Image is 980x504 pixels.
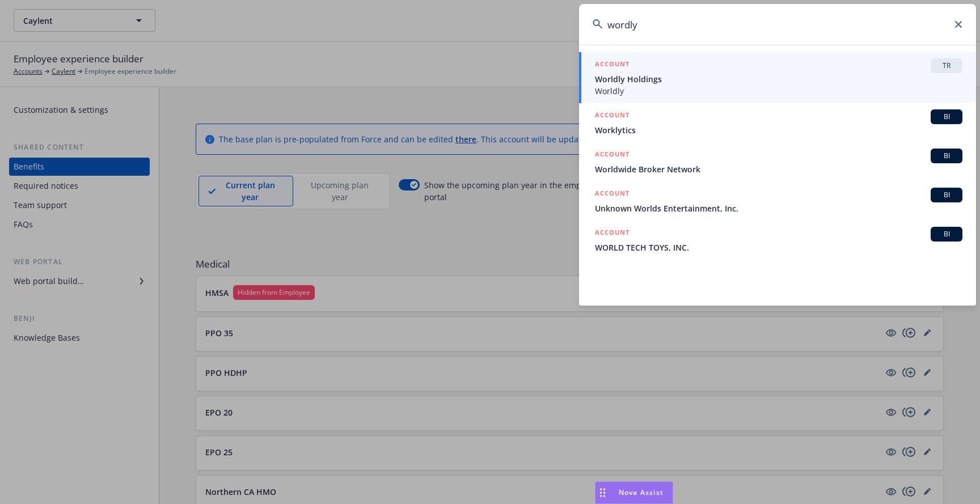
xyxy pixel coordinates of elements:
[595,109,630,123] h5: ACCOUNT
[595,481,673,504] button: Nova Assist
[579,181,976,221] a: ACCOUNTBIUnknown Worlds Entertainment, Inc.
[595,202,962,214] span: Unknown Worlds Entertainment, Inc.
[619,488,664,497] span: Nova Assist
[595,85,962,97] span: Worldly
[935,190,958,200] span: BI
[595,242,962,253] span: WORLD TECH TOYS, INC.
[579,142,976,181] a: ACCOUNTBIWorldwide Broker Network
[579,103,976,142] a: ACCOUNTBIWorklytics
[579,221,976,260] a: ACCOUNTBIWORLD TECH TOYS, INC.
[935,61,958,71] span: TR
[595,58,630,72] h5: ACCOUNT
[595,163,962,175] span: Worldwide Broker Network
[935,112,958,122] span: BI
[595,149,630,162] h5: ACCOUNT
[595,188,630,201] h5: ACCOUNT
[595,482,610,503] div: Drag to move
[579,4,976,45] input: Search...
[935,229,958,239] span: BI
[595,124,962,136] span: Worklytics
[935,151,958,161] span: BI
[579,52,976,103] a: ACCOUNTTRWorldly HoldingsWorldly
[595,227,630,240] h5: ACCOUNT
[595,73,962,85] span: Worldly Holdings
